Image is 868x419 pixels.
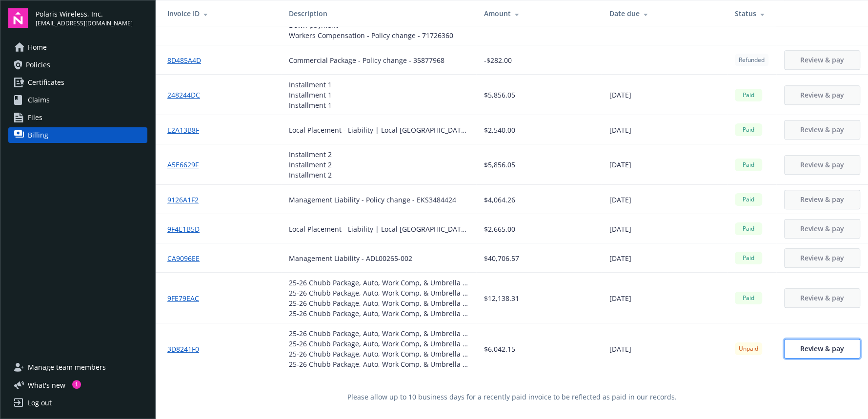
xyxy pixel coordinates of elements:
div: Log out [28,395,52,411]
div: Installment 1 [289,80,332,90]
span: Unpaid [739,344,758,353]
a: Certificates [8,75,147,90]
span: $40,706.57 [484,253,519,263]
div: Installment 2 [289,149,332,160]
span: $12,138.31 [484,293,519,303]
span: Paid [739,195,758,204]
span: $2,665.00 [484,224,515,234]
span: Review & pay [800,160,844,169]
button: What's new1 [8,380,81,390]
span: $6,042.15 [484,344,515,354]
div: 25-26 Chubb Package, Auto, Work Comp, & Umbrella - Quarterly Installment Plan - Down payment [289,298,468,308]
button: Review & pay [784,219,860,239]
span: [DATE] [609,90,631,100]
span: Policies [26,57,50,73]
span: $2,540.00 [484,125,515,135]
span: [DATE] [609,293,631,303]
a: Files [8,110,147,125]
span: [DATE] [609,125,631,135]
span: Paid [739,294,758,302]
span: Refunded [739,56,765,64]
button: Review & pay [784,155,860,175]
span: Review & pay [800,90,844,100]
span: Review & pay [800,55,844,64]
a: Manage team members [8,359,147,375]
div: Commercial Package - Policy change - 35877968 [289,55,444,65]
span: [DATE] [609,224,631,234]
span: Files [28,110,42,125]
span: [DATE] [609,344,631,354]
span: [DATE] [609,160,631,170]
button: Review & pay [784,288,860,308]
a: A5E6629F [167,160,206,170]
span: Review & pay [800,253,844,262]
span: Paid [739,125,758,134]
button: Review & pay [784,50,860,70]
a: 248244DC [167,90,208,100]
span: $5,856.05 [484,160,515,170]
a: E2A13B8F [167,125,207,135]
span: Review & pay [800,125,844,134]
span: Paid [739,254,758,262]
span: What ' s new [28,380,65,390]
a: 9F4E1B5D [167,224,207,234]
button: Review & pay [784,85,860,105]
div: 25-26 Chubb Package, Auto, Work Comp, & Umbrella - Quarterly Installment Plan - Installment 1 [289,339,468,349]
div: 25-26 Chubb Package, Auto, Work Comp, & Umbrella - Quarterly Installment Plan - Installment 1 [289,328,468,339]
div: Installment 1 [289,90,332,100]
span: Review & pay [800,293,844,302]
div: Installment 2 [289,170,332,180]
div: 1 [72,380,81,389]
div: Amount [484,8,594,19]
span: [DATE] [609,195,631,205]
a: Billing [8,127,147,143]
span: Manage team members [28,359,106,375]
div: Management Liability - ADL00265-002 [289,253,412,263]
span: $4,064.26 [484,195,515,205]
a: Review & pay [784,339,860,359]
div: Management Liability - Policy change - EKS3484424 [289,195,456,205]
span: $5,856.05 [484,90,515,100]
span: Paid [739,160,758,169]
a: 9126A1F2 [167,195,206,205]
a: CA9096EE [167,253,207,263]
div: 25-26 Chubb Package, Auto, Work Comp, & Umbrella - Quarterly Installment Plan - Installment 1 [289,359,468,369]
a: Home [8,40,147,55]
button: Review & pay [784,120,860,140]
div: 25-26 Chubb Package, Auto, Work Comp, & Umbrella - Quarterly Installment Plan - Down payment [289,308,468,319]
span: Home [28,40,47,55]
div: Status [735,8,768,19]
button: Review & pay [784,190,860,209]
span: Review & pay [800,344,844,353]
span: Polaris Wireless, Inc. [36,9,133,19]
div: Invoice ID [167,8,273,19]
div: 25-26 Chubb Package, Auto, Work Comp, & Umbrella - Quarterly Installment Plan - Installment 1 [289,349,468,359]
img: navigator-logo.svg [8,8,28,28]
div: Installment 2 [289,160,332,170]
div: Local Placement - Liability | Local [GEOGRAPHIC_DATA] GL - To be assigned - 6534 - Polaris Wirele... [289,125,468,135]
a: 3D8241F0 [167,344,207,354]
div: Date due [609,8,719,19]
span: Claims [28,92,50,108]
span: [EMAIL_ADDRESS][DOMAIN_NAME] [36,19,133,28]
a: Policies [8,57,147,73]
span: -$282.00 [484,55,512,65]
div: Workers Compensation - Policy change - 71726360 [289,30,453,40]
button: Polaris Wireless, Inc.[EMAIL_ADDRESS][DOMAIN_NAME] [36,8,147,28]
a: Claims [8,92,147,108]
span: Certificates [28,75,64,90]
button: Review & pay [784,248,860,268]
a: 8D485A4D [167,55,209,65]
div: 25-26 Chubb Package, Auto, Work Comp, & Umbrella - Quarterly Installment Plan - Down payment [289,278,468,288]
span: Review & pay [800,224,844,233]
div: Description [289,8,468,19]
span: Paid [739,91,758,100]
span: [DATE] [609,253,631,263]
div: Installment 1 [289,100,332,110]
span: Paid [739,224,758,233]
a: 9FE79EAC [167,293,207,303]
span: Review & pay [800,195,844,204]
div: Local Placement - Liability | Local [GEOGRAPHIC_DATA] GL - P 1000 31 2025 00699 [289,224,468,234]
div: 25-26 Chubb Package, Auto, Work Comp, & Umbrella - Quarterly Installment Plan - Down payment [289,288,468,298]
span: Billing [28,127,48,143]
